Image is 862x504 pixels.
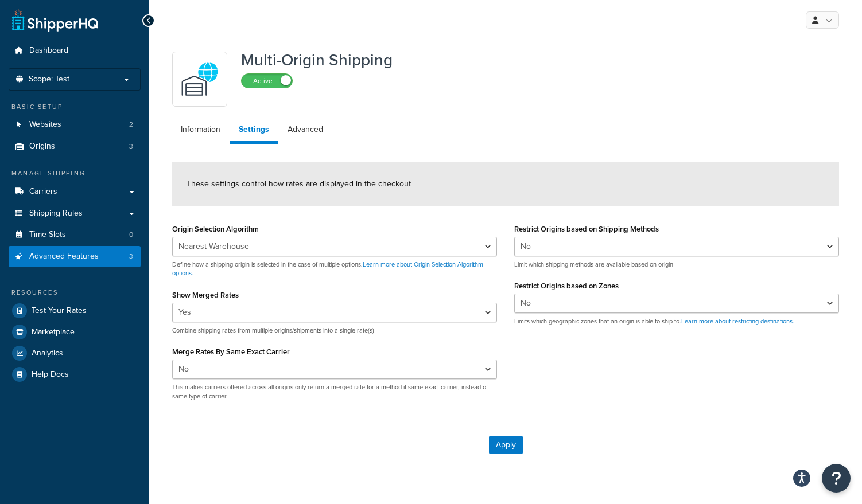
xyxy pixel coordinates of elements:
img: WatD5o0RtDAAAAAElFTkSuQmCC [180,59,220,99]
a: Time Slots0 [9,224,141,245]
span: Carriers [29,187,57,197]
a: Carriers [9,181,141,202]
div: Manage Shipping [9,169,141,178]
a: Dashboard [9,40,141,61]
span: Websites [29,120,61,130]
h1: Multi-Origin Shipping [241,52,393,69]
li: Advanced Features [9,246,141,267]
p: This makes carriers offered across all origins only return a merged rate for a method if same exa... [172,383,497,401]
span: Shipping Rules [29,209,83,218]
button: Apply [489,436,523,454]
a: Origins3 [9,136,141,157]
p: Define how a shipping origin is selected in the case of multiple options. [172,260,497,278]
label: Origin Selection Algorithm [172,225,259,233]
span: 2 [129,120,133,130]
span: These settings control how rates are displayed in the checkout [187,178,411,190]
p: Combine shipping rates from multiple origins/shipments into a single rate(s) [172,326,497,335]
span: 3 [129,142,133,151]
a: Learn more about restricting destinations. [681,317,794,326]
label: Merge Rates By Same Exact Carrier [172,347,290,356]
a: Advanced Features3 [9,246,141,267]
li: Websites [9,114,141,135]
a: Analytics [9,343,141,364]
div: Resources [9,288,141,298]
a: Test Your Rates [9,300,141,321]
label: Restrict Origins based on Zones [514,282,619,290]
span: 0 [129,230,133,240]
a: Marketplace [9,322,141,342]
span: Marketplace [32,327,75,337]
span: Test Your Rates [32,306,87,316]
a: Shipping Rules [9,203,141,224]
p: Limit which shipping methods are available based on origin [514,260,839,269]
span: Origins [29,142,55,151]
span: Dashboard [29,46,68,56]
span: Advanced Features [29,252,99,261]
label: Show Merged Rates [172,291,239,299]
a: Learn more about Origin Selection Algorithm options. [172,260,483,278]
button: Open Resource Center [822,464,851,493]
span: Time Slots [29,230,66,240]
a: Settings [230,118,278,144]
label: Restrict Origins based on Shipping Methods [514,225,659,233]
span: Help Docs [32,370,69,380]
a: Information [172,118,229,141]
p: Limits which geographic zones that an origin is able to ship to. [514,317,839,326]
span: Analytics [32,349,63,358]
div: Basic Setup [9,102,141,112]
a: Websites2 [9,114,141,135]
label: Active [242,74,292,88]
span: Scope: Test [29,75,69,84]
li: Time Slots [9,224,141,245]
span: 3 [129,252,133,261]
a: Advanced [279,118,332,141]
li: Origins [9,136,141,157]
a: Help Docs [9,364,141,385]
